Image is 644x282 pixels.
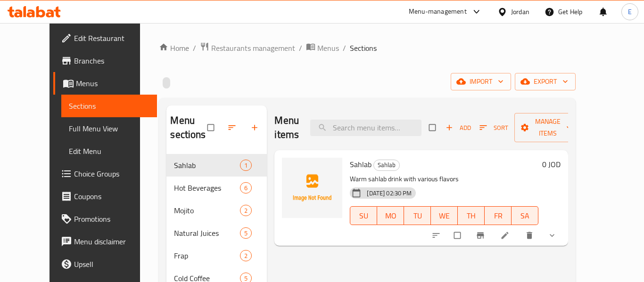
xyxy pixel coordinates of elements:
button: MO [377,206,404,225]
div: Sahlab1 [166,154,267,177]
span: Full Menu View [69,123,149,134]
a: Full Menu View [61,117,157,140]
li: / [343,42,346,54]
li: / [299,42,302,54]
span: Manage items [522,116,574,139]
span: Restaurants management [211,42,295,54]
span: Sahlab [174,160,240,171]
div: items [240,250,252,261]
div: Mojito2 [166,199,267,222]
a: Upsell [53,253,157,275]
span: Select section [423,119,443,137]
button: import [451,73,511,90]
div: items [240,227,252,239]
button: export [515,73,576,90]
span: 1 [240,161,251,170]
div: Hot Beverages6 [166,177,267,199]
button: SU [350,206,377,225]
a: Restaurants management [200,42,295,54]
span: [DATE] 02:30 PM [363,189,415,198]
span: import [458,76,504,88]
a: Sections [61,95,157,117]
span: TU [408,209,427,223]
span: 6 [240,184,251,193]
span: Sort [479,122,508,133]
span: 2 [240,251,251,260]
span: Sections [350,42,377,54]
a: Menu disclaimer [53,230,157,253]
span: Add item [443,121,473,135]
div: Menu-management [409,6,467,17]
span: Menus [76,78,149,89]
span: Add [446,122,471,133]
a: Coupons [53,185,157,208]
span: Edit Restaurant [74,32,149,44]
input: search [310,120,421,136]
a: Edit Menu [61,140,157,162]
span: E [628,7,632,17]
span: Sahlab [350,157,372,171]
button: delete [519,225,542,246]
span: MO [381,209,400,223]
div: Sahlab [373,160,400,171]
h2: Menu sections [170,113,207,142]
button: SA [512,206,538,225]
span: Edit Menu [69,145,149,157]
p: Warm sahlab drink with various flavors [350,173,538,185]
span: SU [354,209,373,223]
div: items [240,205,252,216]
span: Branches [74,55,149,66]
div: Natural Juices5 [166,222,267,244]
span: Sort items [473,121,514,135]
span: Select all sections [202,119,222,137]
span: Sections [69,100,149,112]
span: Frap [174,250,240,261]
span: Menu disclaimer [74,236,149,247]
span: 2 [240,206,251,215]
div: items [240,160,252,171]
span: SA [515,209,535,223]
span: FR [488,209,508,223]
span: Mojito [174,205,240,216]
button: show more [542,225,564,246]
span: Natural Juices [174,227,240,239]
a: Home [159,42,189,54]
span: WE [435,209,454,223]
a: Menus [306,42,339,54]
button: TH [458,206,485,225]
button: Add section [244,117,267,138]
span: Choice Groups [74,168,149,179]
svg: Show Choices [547,231,557,240]
div: Frap2 [166,244,267,267]
span: Select to update [448,226,468,244]
span: Menus [317,42,339,54]
img: Sahlab [282,158,342,218]
button: FR [485,206,512,225]
a: Edit menu item [500,231,512,240]
h2: Menu items [274,113,299,142]
span: TH [462,209,481,223]
li: / [193,42,196,54]
button: Manage items [514,113,581,142]
button: Branch-specific-item [470,225,493,246]
button: Sort [477,121,511,135]
span: export [522,76,568,88]
a: Branches [53,49,157,72]
a: Choice Groups [53,162,157,185]
a: Menus [53,72,157,95]
h6: 0 JOD [542,158,561,171]
nav: breadcrumb [159,42,576,54]
a: Edit Restaurant [53,27,157,49]
div: items [240,182,252,193]
span: Sahlab [374,160,399,170]
button: Add [443,121,473,135]
span: Hot Beverages [174,182,240,193]
button: TU [404,206,431,225]
div: Jordan [511,7,529,17]
span: Promotions [74,213,149,225]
